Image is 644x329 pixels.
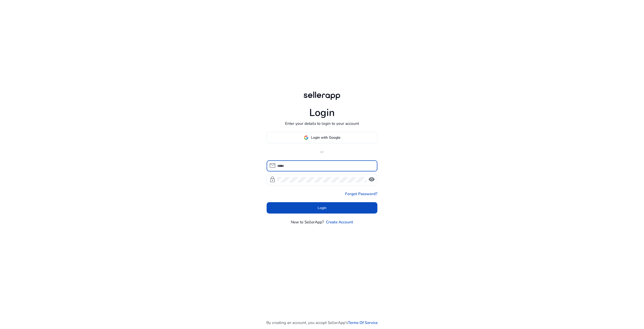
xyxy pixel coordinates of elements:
[318,205,326,211] span: Login
[345,191,377,197] a: Forgot Password?
[285,121,359,126] p: Enter your details to login to your account
[267,149,378,155] p: or
[269,176,276,183] span: lock
[326,219,353,225] a: Create Account
[348,320,378,325] a: Terms Of Service
[267,202,378,214] button: Login
[368,176,375,183] span: visibility
[269,162,276,169] span: mail
[304,135,309,140] img: google-logo.svg
[267,132,378,143] button: Login with Google
[291,219,324,225] p: New to SellerApp?
[311,135,340,140] span: Login with Google
[309,107,335,119] h1: Login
